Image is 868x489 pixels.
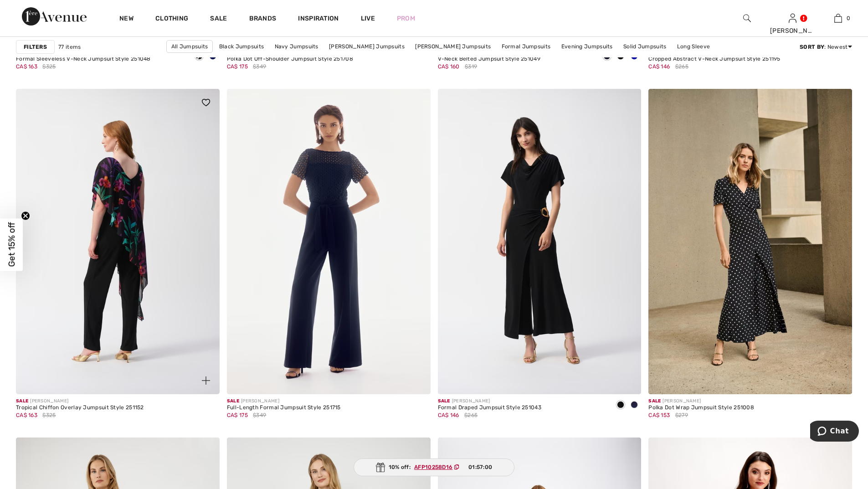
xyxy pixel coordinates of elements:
[6,222,17,267] span: Get 15% off
[648,63,670,70] span: CA$ 146
[648,405,754,411] div: Polka Dot Wrap Jumpsuit Style 251008
[648,398,754,405] div: [PERSON_NAME]
[253,411,266,419] span: $349
[438,398,542,405] div: [PERSON_NAME]
[464,411,478,419] span: $265
[800,43,852,51] div: : Newest
[16,398,28,404] span: Sale
[253,62,266,71] span: $349
[810,421,859,443] iframe: Opens a widget where you can chat to one of our agents
[789,13,796,24] img: My Info
[270,41,323,52] a: Navy Jumpsuits
[249,15,277,24] a: Brands
[743,13,751,24] img: search the website
[614,398,627,413] div: Black
[834,13,842,24] img: My Bag
[648,398,661,404] span: Sale
[155,15,188,24] a: Clothing
[411,41,495,52] a: [PERSON_NAME] Jumpsuits
[789,14,796,22] a: Sign In
[227,398,341,405] div: [PERSON_NAME]
[627,398,641,413] div: Midnight Blue
[557,41,617,52] a: Evening Jumpsuits
[227,412,248,418] span: CA$ 175
[215,41,269,52] a: Black Jumpsuits
[847,14,850,22] span: 0
[42,411,56,419] span: $325
[298,15,339,24] span: Inspiration
[438,405,542,411] div: Formal Draped Jumpsuit Style 251043
[619,41,671,52] a: Solid Jumpsuits
[468,463,492,471] span: 01:57:00
[16,63,37,70] span: CA$ 163
[800,44,824,50] strong: Sort By
[438,63,460,70] span: CA$ 160
[816,13,860,24] a: 0
[414,464,452,470] ins: AFP10258D16
[770,26,815,36] div: [PERSON_NAME]
[202,99,210,106] img: heart_black_full.svg
[465,62,477,71] span: $319
[376,463,385,472] img: Gift.svg
[227,56,353,62] div: Polka Dot Off-Shoulder Jumpsuit Style 251708
[16,89,220,394] a: Tropical Chiffon Overlay Jumpsuit Style 251152. Black/Multi
[438,398,450,404] span: Sale
[16,56,151,62] div: Formal Sleeveless V-Neck Jumpsuit Style 251048
[22,7,87,26] img: 1ère Avenue
[210,15,227,24] a: Sale
[227,63,248,70] span: CA$ 175
[119,15,134,24] a: New
[42,62,56,71] span: $325
[16,398,144,405] div: [PERSON_NAME]
[58,43,81,51] span: 77 items
[227,89,431,394] img: Full-Length Formal Jumpsuit Style 251715. Midnight Blue
[648,56,781,62] div: Cropped Abstract V-Neck Jumpsuit Style 251195
[16,412,37,418] span: CA$ 163
[673,41,714,52] a: Long Sleeve
[438,89,642,394] img: Formal Draped Jumpsuit Style 251043. Black
[648,412,670,418] span: CA$ 153
[202,376,210,385] img: plus_v2.svg
[166,40,213,53] a: All Jumpsuits
[24,43,47,51] strong: Filters
[227,398,239,404] span: Sale
[648,89,852,394] img: Polka Dot Wrap Jumpsuit Style 251008. Black/Vanilla
[324,41,409,52] a: [PERSON_NAME] Jumpsuits
[675,62,688,71] span: $265
[397,14,415,23] a: Prom
[227,405,341,411] div: Full-Length Formal Jumpsuit Style 251715
[16,405,144,411] div: Tropical Chiffon Overlay Jumpsuit Style 251152
[354,458,515,476] div: 10% off:
[438,412,459,418] span: CA$ 146
[21,211,30,220] button: Close teaser
[675,411,688,419] span: $279
[497,41,555,52] a: Formal Jumpsuits
[361,14,375,23] a: Live
[438,56,541,62] div: V-Neck Belted Jumpsuit Style 251049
